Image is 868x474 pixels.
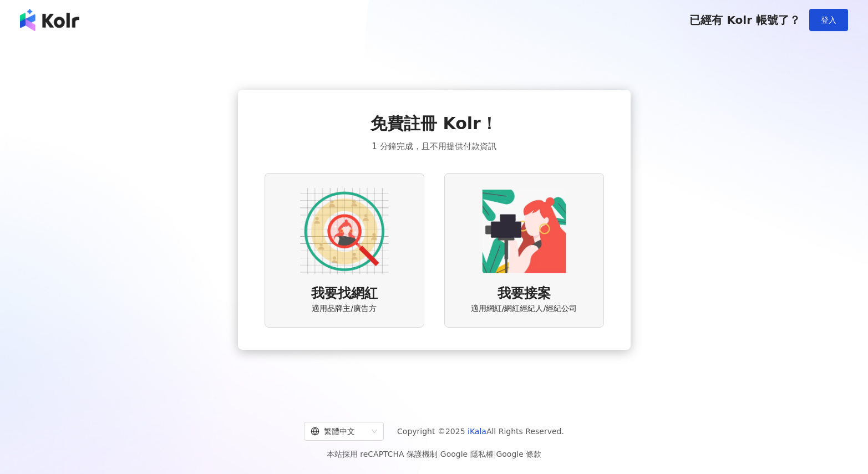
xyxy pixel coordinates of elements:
span: 我要接案 [498,284,551,303]
img: KOL identity option [480,187,568,276]
span: 適用網紅/網紅經紀人/經紀公司 [471,303,577,314]
a: Google 條款 [496,450,541,458]
span: 我要找網紅 [311,284,378,303]
a: Google 隱私權 [440,450,494,458]
span: | [494,450,496,458]
button: 登入 [809,9,848,31]
span: | [438,450,440,458]
span: 登入 [821,16,836,24]
span: 已經有 Kolr 帳號了？ [689,13,800,27]
span: Copyright © 2025 All Rights Reserved. [397,425,564,438]
div: 繁體中文 [311,422,367,440]
span: 1 分鐘完成，且不用提供付款資訊 [372,140,496,153]
img: logo [20,9,79,31]
a: iKala [468,427,486,436]
span: 本站採用 reCAPTCHA 保護機制 [327,447,541,461]
span: 適用品牌主/廣告方 [312,303,377,314]
img: AD identity option [300,187,389,276]
span: 免費註冊 Kolr！ [370,112,498,135]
